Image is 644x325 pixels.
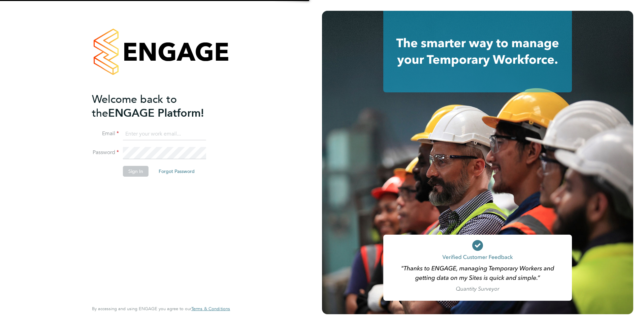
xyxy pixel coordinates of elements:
button: Forgot Password [153,166,200,177]
input: Enter your work email... [123,128,206,140]
span: By accessing and using ENGAGE you agree to our [92,306,230,312]
label: Email [92,130,119,137]
span: Terms & Conditions [191,306,230,312]
button: Sign In [123,166,149,177]
span: Welcome back to the [92,93,177,120]
a: Terms & Conditions [191,306,230,312]
label: Password [92,149,119,156]
h2: ENGAGE Platform! [92,92,223,120]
